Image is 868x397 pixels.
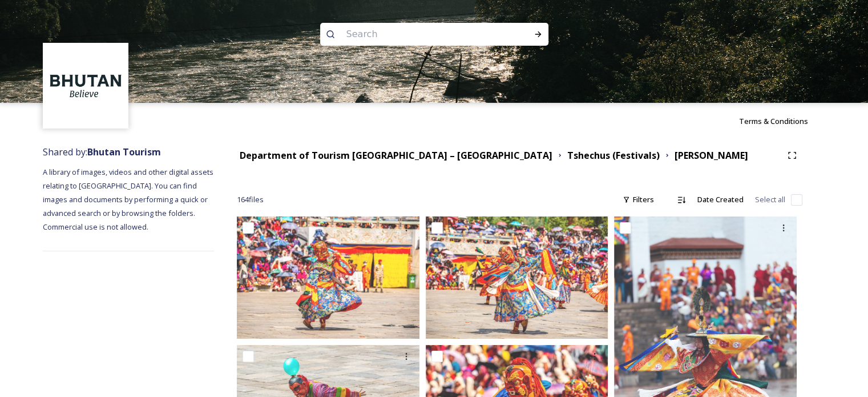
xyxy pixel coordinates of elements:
span: Shared by: [43,146,161,158]
div: Filters [617,189,660,211]
strong: [PERSON_NAME] [675,149,748,162]
a: Terms & Conditions [739,114,825,128]
img: BT_Logo_BB_Lockup_CMYK_High%2520Res.jpg [45,45,127,127]
strong: Tshechus (Festivals) [567,149,660,162]
input: Search [341,22,497,47]
span: Select all [755,194,785,205]
strong: Bhutan Tourism [87,146,161,158]
strong: Department of Tourism [GEOGRAPHIC_DATA] – [GEOGRAPHIC_DATA] [240,149,552,162]
img: Thimphu Tshechu by Bassem Nimah112.jpg [237,216,419,338]
span: 164 file s [237,194,264,205]
span: A library of images, videos and other digital assets relating to [GEOGRAPHIC_DATA]. You can find ... [43,167,215,232]
span: Terms & Conditions [739,116,808,126]
div: Date Created [692,189,749,211]
img: Thimphu Tshechu by Bassem Nimah107.jpg [426,216,608,338]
